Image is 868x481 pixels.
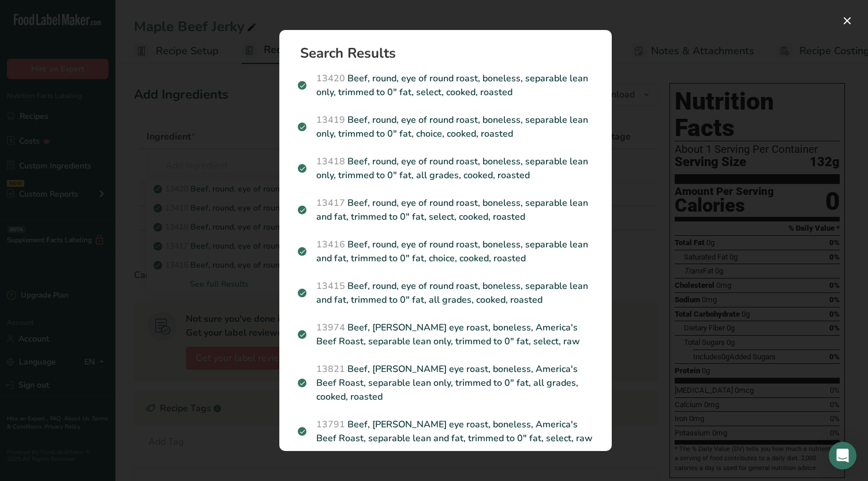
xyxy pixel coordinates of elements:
[316,72,345,85] span: 13420
[316,114,345,126] span: 13419
[298,196,593,224] p: Beef, round, eye of round roast, boneless, separable lean and fat, trimmed to 0" fat, select, coo...
[298,279,593,307] p: Beef, round, eye of round roast, boneless, separable lean and fat, trimmed to 0" fat, all grades,...
[316,363,345,375] span: 13821
[316,418,345,431] span: 13791
[298,72,593,99] p: Beef, round, eye of round roast, boneless, separable lean only, trimmed to 0" fat, select, cooked...
[829,442,856,469] div: Open Intercom Messenger
[316,238,345,251] span: 13416
[298,362,593,404] p: Beef, [PERSON_NAME] eye roast, boneless, America's Beef Roast, separable lean only, trimmed to 0"...
[316,321,345,334] span: 13974
[316,197,345,209] span: 13417
[298,113,593,141] p: Beef, round, eye of round roast, boneless, separable lean only, trimmed to 0" fat, choice, cooked...
[300,46,600,60] h1: Search Results
[298,155,593,182] p: Beef, round, eye of round roast, boneless, separable lean only, trimmed to 0" fat, all grades, co...
[298,321,593,348] p: Beef, [PERSON_NAME] eye roast, boneless, America's Beef Roast, separable lean only, trimmed to 0"...
[316,155,345,168] span: 13418
[298,418,593,445] p: Beef, [PERSON_NAME] eye roast, boneless, America's Beef Roast, separable lean and fat, trimmed to...
[316,280,345,292] span: 13415
[298,238,593,265] p: Beef, round, eye of round roast, boneless, separable lean and fat, trimmed to 0" fat, choice, coo...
